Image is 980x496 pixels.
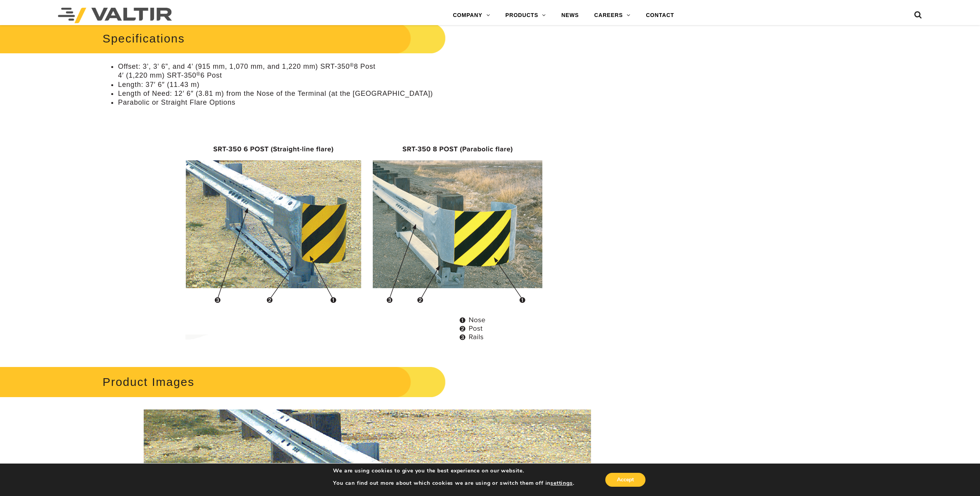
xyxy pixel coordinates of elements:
p: We are using cookies to give you the best experience on our website. [333,467,574,474]
a: CAREERS [586,8,638,23]
a: CONTACT [638,8,682,23]
button: Accept [605,473,645,487]
li: Length of Need: 12′ 6″ (3.81 m) from the Nose of the Terminal (at the [GEOGRAPHIC_DATA]) [118,89,632,98]
li: Parabolic or Straight Flare Options [118,98,632,107]
a: COMPANY [445,8,498,23]
p: You can find out more about which cookies we are using or switch them off in . [333,480,574,487]
li: Offset: 3’, 3’ 6”, and 4’ (915 mm, 1,070 mm, and 1,220 mm) SRT-350 8 Post 4′ (1,220 mm) SRT-350 6... [118,62,632,80]
sup: ® [350,62,354,68]
sup: ® [196,71,200,77]
li: Length: 37′ 6″ (11.43 m) [118,80,632,89]
img: Valtir [58,8,172,23]
button: settings [550,480,572,487]
a: NEWS [554,8,586,23]
a: PRODUCTS [498,8,554,23]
